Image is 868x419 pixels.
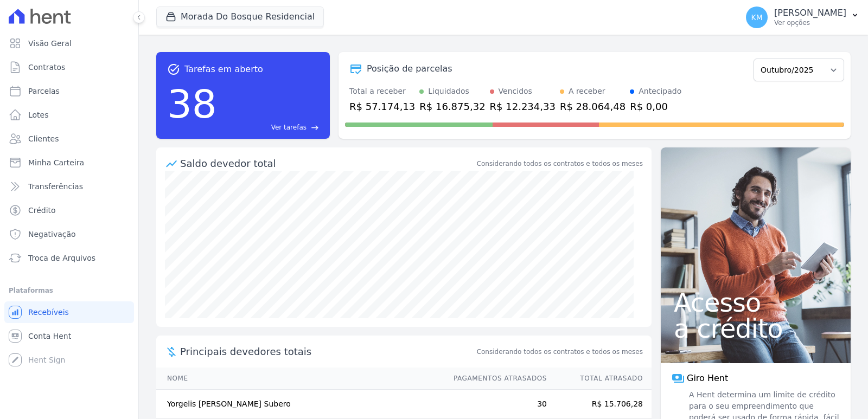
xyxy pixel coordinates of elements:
[28,86,60,96] span: Parcelas
[499,86,532,97] div: Vencidos
[367,62,452,75] div: Posição de parcelas
[180,344,475,359] span: Principais devedores totais
[271,123,307,132] span: Ver tarefas
[477,347,643,357] span: Considerando todos os contratos e todos os meses
[156,368,443,390] th: Nome
[4,247,134,269] a: Troca de Arquivos
[156,7,324,27] button: Morada Do Bosque Residencial
[156,390,443,419] td: Yorgelis [PERSON_NAME] Subero
[774,18,846,27] p: Ver opções
[443,368,547,390] th: Pagamentos Atrasados
[4,104,134,126] a: Lotes
[180,156,475,171] div: Saldo devedor total
[28,133,59,144] span: Clientes
[28,181,83,192] span: Transferências
[428,86,469,97] div: Liquidados
[569,86,605,97] div: A receber
[774,8,846,18] p: [PERSON_NAME]
[674,289,838,315] span: Acesso
[443,390,547,419] td: 30
[221,123,319,132] a: Ver tarefas east
[311,124,319,132] span: east
[28,253,95,263] span: Troca de Arquivos
[167,76,217,132] div: 38
[28,205,56,216] span: Crédito
[28,229,76,240] span: Negativação
[184,63,263,76] span: Tarefas em aberto
[4,223,134,245] a: Negativação
[28,38,72,49] span: Visão Geral
[28,307,69,318] span: Recebíveis
[687,372,728,385] span: Giro Hent
[751,14,762,21] span: KM
[4,56,134,78] a: Contratos
[419,99,485,114] div: R$ 16.875,32
[4,176,134,197] a: Transferências
[630,99,681,114] div: R$ 0,00
[28,109,49,120] span: Lotes
[349,86,415,97] div: Total a receber
[28,157,84,168] span: Minha Carteira
[28,331,71,341] span: Conta Hent
[4,128,134,150] a: Clientes
[674,315,838,341] span: a crédito
[560,99,626,114] div: R$ 28.064,48
[639,86,681,97] div: Antecipado
[4,33,134,54] a: Visão Geral
[167,63,180,76] span: task_alt
[4,325,134,347] a: Conta Hent
[737,2,868,33] button: KM [PERSON_NAME] Ver opções
[490,99,556,114] div: R$ 12.234,33
[4,199,134,221] a: Crédito
[477,159,643,169] div: Considerando todos os contratos e todos os meses
[9,284,130,297] div: Plataformas
[547,390,652,419] td: R$ 15.706,28
[4,152,134,173] a: Minha Carteira
[4,80,134,102] a: Parcelas
[4,301,134,323] a: Recebíveis
[28,62,65,73] span: Contratos
[349,99,415,114] div: R$ 57.174,13
[547,368,652,390] th: Total Atrasado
